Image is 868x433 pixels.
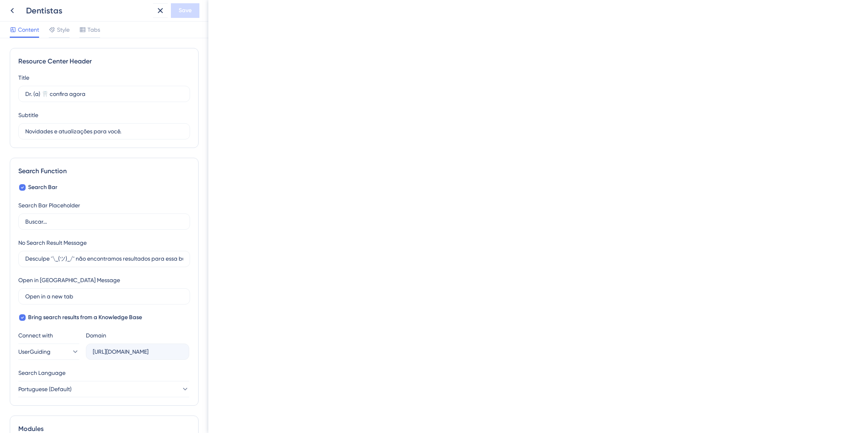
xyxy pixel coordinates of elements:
[18,238,87,248] div: No Search Result Message
[57,25,70,35] span: Style
[18,57,190,66] div: Resource Center Header
[18,368,66,378] span: Search Language
[18,347,50,357] span: UserGuiding
[25,89,183,98] input: Title
[18,381,189,397] button: Portuguese (Default)
[25,255,183,263] input: Desculpe ¯\_(ツ)_/¯ não encontramos resultados para essa busca.
[18,200,80,210] div: Search Bar Placeholder
[25,292,183,301] input: Open in a new tab
[18,384,72,394] span: Portuguese (Default)
[28,183,57,192] span: Search Bar
[18,166,190,176] div: Search Function
[179,6,192,15] span: Save
[171,3,199,18] button: Save
[87,25,100,35] span: Tabs
[18,110,38,120] div: Subtitle
[18,275,120,285] div: Open in [GEOGRAPHIC_DATA] Message
[18,344,79,360] button: UserGuiding
[25,217,183,226] input: Buscar...
[25,127,183,136] input: Description
[26,5,150,16] div: Dentistas
[28,313,142,322] span: Bring search results from a Knowledge Base
[18,331,79,340] div: Connect with
[93,347,182,356] input: company.help.userguiding.com
[18,73,29,83] div: Title
[86,331,106,340] div: Domain
[18,25,39,35] span: Content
